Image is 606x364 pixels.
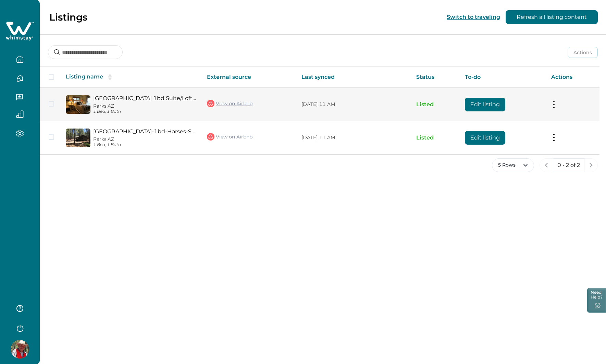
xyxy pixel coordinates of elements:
[93,103,196,109] p: Parks, AZ
[557,162,580,169] p: 0 - 2 of 2
[540,158,553,172] button: previous page
[201,67,296,88] th: External source
[93,142,196,147] p: 1 Bed, 1 Bath
[93,136,196,142] p: Parks, AZ
[207,99,252,108] a: View on Airbnb
[301,101,405,108] p: [DATE] 11 AM
[411,67,459,88] th: Status
[93,128,196,135] a: [GEOGRAPHIC_DATA]-1bd-Horses-Shooting-Dogs OK!
[492,158,534,172] button: 5 Rows
[207,132,252,141] a: View on Airbnb
[11,340,29,359] img: Whimstay Host
[447,14,500,20] button: Switch to traveling
[465,98,505,111] button: Edit listing
[568,47,598,58] button: Actions
[93,109,196,114] p: 1 Bed, 1 Bath
[66,95,90,114] img: propertyImage_Grand Canyon 1bd Suite/Loft-Riding-Shooting-DogsOK
[459,67,545,88] th: To-do
[416,134,454,141] p: Listed
[296,67,411,88] th: Last synced
[60,67,201,88] th: Listing name
[416,101,454,108] p: Listed
[465,131,505,145] button: Edit listing
[103,74,117,81] button: sorting
[301,134,405,141] p: [DATE] 11 AM
[49,11,87,23] p: Listings
[584,158,598,172] button: next page
[93,95,196,101] a: [GEOGRAPHIC_DATA] 1bd Suite/Loft-Riding-Shooting-DogsOK
[546,67,599,88] th: Actions
[66,129,90,147] img: propertyImage_Grand Canyon Cottage-1bd-Horses-Shooting-Dogs OK!
[506,10,598,24] button: Refresh all listing content
[553,158,584,172] button: 0 - 2 of 2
